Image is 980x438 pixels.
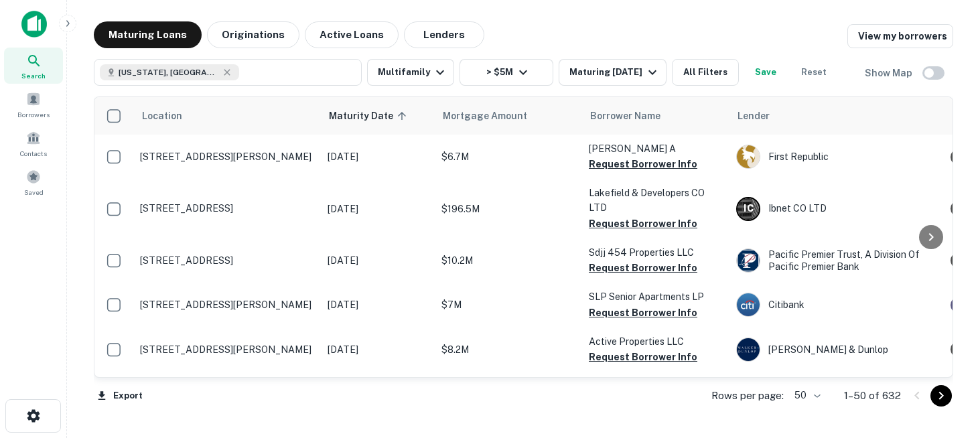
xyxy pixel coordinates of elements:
p: [STREET_ADDRESS][PERSON_NAME] [140,299,314,311]
p: $8.2M [441,342,575,357]
h6: Show Map [865,66,914,80]
p: [STREET_ADDRESS] [140,254,314,267]
button: Request Borrower Info [589,349,697,365]
p: Rows per page: [711,388,784,404]
button: Lenders [404,21,484,48]
p: [DATE] [328,342,428,357]
button: Maturing [DATE] [559,59,667,86]
th: Location [133,97,321,135]
button: Go to next page [930,385,952,407]
button: Reset [792,59,835,86]
button: [US_STATE], [GEOGRAPHIC_DATA] [94,59,362,86]
span: Borrower Name [590,108,660,124]
p: $7M [441,297,575,312]
img: picture [737,293,760,316]
div: 50 [789,386,823,405]
th: Maturity Date [321,97,435,135]
button: Active Loans [305,21,399,48]
p: [STREET_ADDRESS] [140,202,314,214]
img: picture [737,145,760,168]
div: Maturing [DATE] [569,64,660,80]
a: Saved [4,164,63,200]
a: View my borrowers [847,24,953,48]
p: Sdjj 454 Properties LLC [589,245,723,260]
button: Multifamily [367,59,454,86]
p: Lakefield & Developers CO LTD [589,186,723,215]
p: [STREET_ADDRESS][PERSON_NAME] [140,151,314,163]
span: Saved [24,187,44,198]
button: Originations [207,21,299,48]
button: Request Borrower Info [589,260,697,276]
div: Ibnet CO LTD [736,197,937,221]
iframe: Chat Widget [913,331,980,395]
th: Borrower Name [582,97,729,135]
span: Borrowers [17,109,50,120]
p: [DATE] [328,202,428,216]
button: Request Borrower Info [589,216,697,232]
span: Mortgage Amount [443,108,545,124]
button: Export [94,386,146,406]
div: Citibank [736,293,937,317]
span: Contacts [20,148,47,159]
button: Save your search to get updates of matches that match your search criteria. [744,59,787,86]
a: Search [4,48,63,84]
span: Location [141,108,182,124]
p: I C [744,202,753,216]
p: 1–50 of 632 [844,388,901,404]
span: [US_STATE], [GEOGRAPHIC_DATA] [119,66,219,78]
div: First Republic [736,145,937,169]
th: Lender [729,97,944,135]
th: Mortgage Amount [435,97,582,135]
p: [DATE] [328,149,428,164]
p: [DATE] [328,297,428,312]
div: Pacific Premier Trust, A Division Of Pacific Premier Bank [736,248,937,273]
button: All Filters [672,59,739,86]
button: Request Borrower Info [589,156,697,172]
div: [PERSON_NAME] & Dunlop [736,338,937,362]
p: [STREET_ADDRESS][PERSON_NAME] [140,344,314,356]
p: [DATE] [328,253,428,268]
p: Active Properties LLC [589,334,723,349]
span: Search [21,70,46,81]
img: capitalize-icon.png [21,11,47,38]
span: Lender [738,108,770,124]
img: picture [737,338,760,361]
p: SLP Senior Apartments LP [589,289,723,304]
span: Maturity Date [329,108,411,124]
button: Maturing Loans [94,21,202,48]
a: Contacts [4,125,63,161]
button: Request Borrower Info [589,305,697,321]
button: > $5M [460,59,553,86]
p: [PERSON_NAME] A [589,141,723,156]
p: $196.5M [441,202,575,216]
p: $6.7M [441,149,575,164]
img: picture [737,249,760,272]
p: $10.2M [441,253,575,268]
a: Borrowers [4,86,63,123]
